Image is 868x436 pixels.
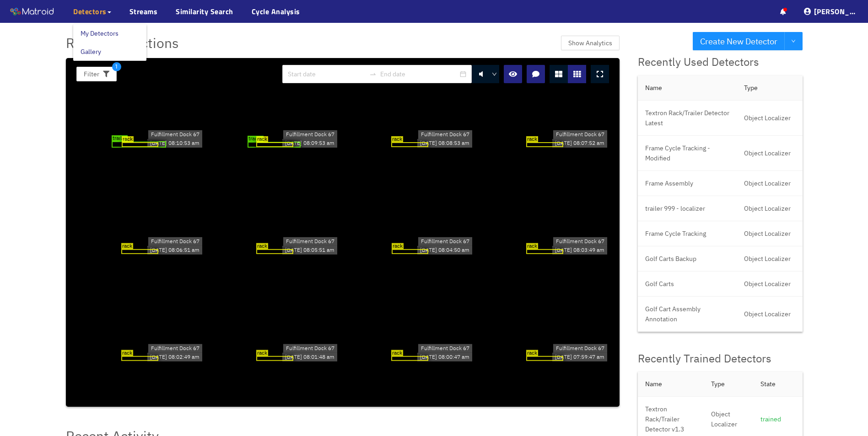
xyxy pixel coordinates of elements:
div: Fulfillment Dock 67 [283,237,337,246]
th: Name [638,75,737,101]
div: [DATE] 08:08:53 am [417,139,472,148]
div: Fulfillment Dock 67 [418,344,472,353]
td: Frame Cycle Tracking - Modified [638,136,737,171]
span: swap-right [369,70,377,78]
td: Golf Cart Assembly Annotation [638,297,737,332]
div: [DATE] 08:02:49 am [147,353,202,362]
span: rack [122,136,134,143]
span: rack [256,243,268,250]
button: down [784,32,803,50]
td: Object Localizer [737,101,803,136]
a: My Detectors [81,24,119,43]
td: trailer 999 - localizer [638,196,737,221]
span: rack [391,136,403,143]
span: rack [121,350,133,356]
span: trailer [248,136,264,142]
a: Streams [129,6,158,17]
div: [DATE] 08:05:51 am [282,246,337,255]
td: Object Localizer [737,196,803,221]
span: rack [392,243,404,250]
a: Similarity Search [176,6,233,17]
span: rack [256,136,268,143]
td: Object Localizer [737,136,803,171]
span: rack [391,350,403,356]
button: Filter [76,67,117,81]
div: Fulfillment Dock 67 [148,237,202,246]
img: Matroid logo [9,5,55,19]
th: Type [737,75,803,101]
div: [DATE] 07:59:47 am [552,353,607,362]
td: Object Localizer [737,171,803,196]
span: down [791,39,796,44]
td: Golf Carts [638,271,737,297]
div: Fulfillment Dock 67 [553,130,607,139]
div: Fulfillment Dock 67 [418,237,472,246]
th: Name [638,372,704,397]
span: rack [526,350,538,356]
div: Fulfillment Dock 67 [283,344,337,353]
td: Golf Carts Backup [638,246,737,271]
button: Create New Detector [693,32,785,50]
span: Create New Detector [700,35,777,48]
div: [DATE] 08:09:53 am [282,139,337,148]
span: 1 [112,62,121,71]
span: rack [121,243,133,250]
td: Object Localizer [737,271,803,297]
div: Fulfillment Dock 67 [553,237,607,246]
div: Fulfillment Dock 67 [148,344,202,353]
div: [DATE] 08:07:52 am [552,139,607,148]
span: rack [526,243,538,250]
div: [DATE] 08:06:51 am [147,246,202,255]
div: [DATE] 08:03:49 am [552,246,607,255]
span: rack [256,350,268,356]
div: Recently Used Detectors [638,53,803,71]
th: Type [704,372,753,397]
span: Filter [84,69,99,79]
td: Frame Cycle Tracking [638,221,737,246]
span: Recent Detections [66,32,179,53]
div: trained [760,414,795,424]
div: Fulfillment Dock 67 [418,130,472,139]
td: Object Localizer [737,246,803,271]
div: [DATE] 08:01:48 am [282,353,337,362]
span: Show Analytics [568,38,612,48]
td: Frame Assembly [638,171,737,196]
div: [DATE] 08:00:47 am [417,353,472,362]
span: rack [526,136,538,143]
div: Fulfillment Dock 67 [283,130,337,139]
button: Show Analytics [561,36,620,50]
td: Object Localizer [737,221,803,246]
div: [DATE] 08:10:53 am [147,139,202,148]
div: [DATE] 08:04:50 am [417,246,472,255]
div: Fulfillment Dock 67 [148,130,202,139]
span: trailer [112,135,128,142]
input: End date [380,69,458,79]
td: Object Localizer [737,297,803,332]
span: Detectors [73,6,107,17]
span: down [492,72,497,77]
th: State [753,372,803,397]
a: Cycle Analysis [252,6,300,17]
a: Gallery [81,43,101,61]
div: Recently Trained Detectors [638,350,803,367]
div: Fulfillment Dock 67 [553,344,607,353]
td: Textron Rack/Trailer Detector Latest [638,101,737,136]
input: Start date [288,69,366,79]
span: to [369,70,377,78]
